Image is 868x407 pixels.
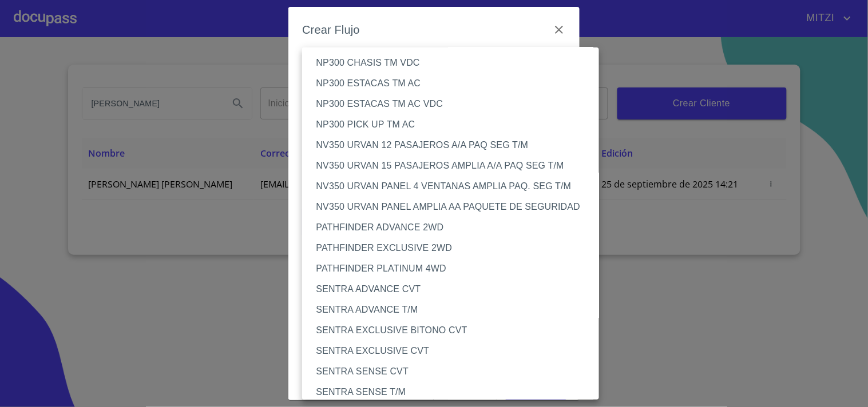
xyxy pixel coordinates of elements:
[302,73,609,94] li: NP300 ESTACAS TM AC
[302,94,609,114] li: NP300 ESTACAS TM AC VDC
[302,217,609,238] li: PATHFINDER ADVANCE 2WD
[302,135,609,155] li: NV350 URVAN 12 PASAJEROS A/A PAQ SEG T/M
[302,53,609,73] li: NP300 CHASIS TM VDC
[302,341,609,361] li: SENTRA EXCLUSIVE CVT
[302,382,609,402] li: SENTRA SENSE T/M
[302,114,609,135] li: NP300 PICK UP TM AC
[302,300,609,320] li: SENTRA ADVANCE T/M
[302,197,609,217] li: NV350 URVAN PANEL AMPLIA AA PAQUETE DE SEGURIDAD
[302,176,609,197] li: NV350 URVAN PANEL 4 VENTANAS AMPLIA PAQ. SEG T/M
[302,155,609,176] li: NV350 URVAN 15 PASAJEROS AMPLIA A/A PAQ SEG T/M
[302,238,609,258] li: PATHFINDER EXCLUSIVE 2WD
[302,361,609,382] li: SENTRA SENSE CVT
[302,279,609,300] li: SENTRA ADVANCE CVT
[302,258,609,279] li: PATHFINDER PLATINUM 4WD
[302,320,609,341] li: SENTRA EXCLUSIVE BITONO CVT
